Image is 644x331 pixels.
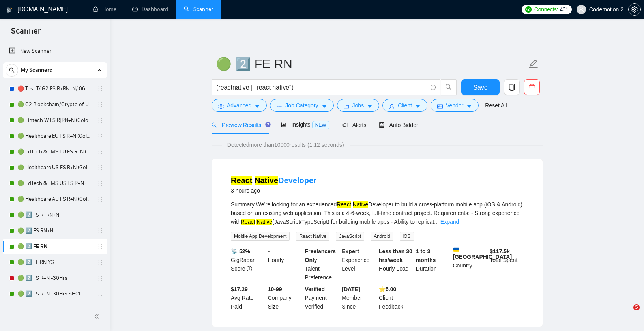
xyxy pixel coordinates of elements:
span: copy [504,84,519,91]
span: setting [218,103,224,109]
span: Connects: [534,5,558,14]
b: Verified [305,286,325,292]
a: homeHome [93,6,116,13]
b: Less than 30 hrs/week [379,248,412,263]
span: holder [97,180,103,187]
span: double-left [94,312,102,320]
mark: React [231,176,252,185]
button: search [6,64,18,77]
a: 🟢 2️⃣ FS R+N -30Hrs [17,270,92,286]
b: 10-99 [268,286,282,292]
a: searchScanner [184,6,213,13]
span: holder [97,133,103,139]
span: holder [97,117,103,123]
mark: React [337,201,351,208]
span: holder [97,259,103,266]
div: Talent Preference [303,247,341,282]
span: 461 [560,5,568,14]
span: 5 [633,304,640,310]
span: Detected more than 10000 results (1.12 seconds) [222,140,350,149]
b: 📡 52% [231,248,250,254]
b: [GEOGRAPHIC_DATA] [453,247,512,260]
b: Freelancers Only [305,248,336,263]
span: setting [629,6,640,13]
img: logo [7,4,12,16]
button: search [441,79,457,95]
button: userClientcaret-down [382,99,427,112]
span: NEW [312,121,329,129]
div: Member Since [340,285,377,311]
a: React NativeDeveloper [231,176,316,185]
a: 🟢 Fintech W FS R|RN+N (Golovach FS) [17,112,92,128]
span: bars [277,103,282,109]
span: caret-down [415,103,421,109]
a: 🟢 2️⃣ FS R+N +30Hrs [17,302,92,318]
input: Scanner name... [216,54,527,74]
a: 🟢 Healthcare AU FS R+N (Golovach FS) [17,191,92,207]
span: Advanced [227,101,251,110]
div: Hourly Load [377,247,414,282]
a: 🟢 Healthcare US FS R+N (Golovach FS) [17,160,92,176]
span: search [212,122,217,128]
span: caret-down [367,103,373,109]
input: Search Freelance Jobs... [216,82,427,92]
span: delete [524,84,539,91]
span: JavaScript [336,232,364,241]
a: 🟢 2️⃣ FS RN+N [17,223,92,239]
span: caret-down [255,103,260,109]
a: dashboardDashboard [132,6,168,13]
span: holder [97,149,103,155]
a: 🟢 EdTech & LMS US FS R+N (Golovach FS) [17,176,92,191]
button: settingAdvancedcaret-down [212,99,267,112]
span: ... [434,219,439,225]
span: Job Category [285,101,318,110]
span: holder [97,101,103,108]
div: Company Size [266,285,303,311]
span: notification [342,122,348,128]
div: Summary We’re looking for an experienced Developer to build a cross-platform mobile app (iOS & An... [231,200,524,226]
span: holder [97,212,103,218]
b: $ 117.5k [490,248,510,254]
span: Auto Bidder [379,122,418,128]
img: 🇺🇦 [453,247,459,252]
a: Reset All [485,101,507,110]
a: 🟢 EdTech & LMS EU FS R+N (Golovach FS) [17,144,92,160]
span: user [389,103,395,109]
a: 🟢 C2 Blockchain/Crypto of US FS R+N [17,97,92,112]
div: Payment Verified [303,285,341,311]
div: Client Feedback [377,285,414,311]
b: - [268,248,270,254]
a: 🔴 Test T/ G2 FS R+RN+N/ 06.03 [17,81,92,97]
a: 🟢 2️⃣ FS R+RN+N [17,207,92,223]
a: 🟢 2️⃣ FE RN YG [17,254,92,270]
span: holder [97,243,103,250]
span: Vendor [446,101,463,110]
span: info-circle [247,266,252,271]
span: Jobs [352,101,364,110]
li: New Scanner [3,43,107,59]
span: holder [97,165,103,171]
b: 1 to 3 months [416,248,436,263]
div: Tooltip anchor [264,121,271,128]
button: Save [461,79,500,95]
a: setting [628,6,641,13]
img: upwork-logo.png [525,6,532,13]
button: idcardVendorcaret-down [431,99,479,112]
b: $17.29 [231,286,248,292]
span: search [441,84,456,91]
div: Avg Rate Paid [229,285,266,311]
button: setting [628,3,641,16]
span: holder [97,228,103,234]
iframe: Intercom live chat [617,304,636,323]
a: Expand [440,219,459,225]
div: Hourly [266,247,303,282]
span: folder [344,103,349,109]
span: Alerts [342,122,367,128]
span: caret-down [466,103,472,109]
span: search [6,67,18,73]
mark: Native [255,176,278,185]
span: Client [398,101,412,110]
b: Expert [342,248,359,254]
div: Experience Level [340,247,377,282]
span: holder [97,86,103,92]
